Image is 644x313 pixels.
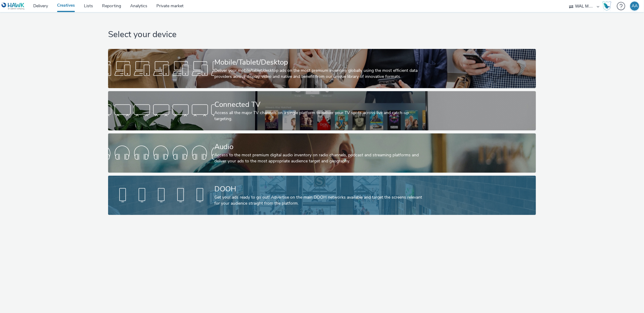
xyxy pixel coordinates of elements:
img: undefined Logo [2,2,25,10]
a: Connected TVAccess all the major TV channels on a single platform to deliver your TV spots across... [108,91,536,130]
div: Access all the major TV channels on a single platform to deliver your TV spots across live and ca... [214,110,427,122]
div: AA [632,2,638,11]
a: AudioAccess to the most premium digital audio inventory on radio channels, podcast and streaming ... [108,133,536,173]
div: Get your ads ready to go out! Advertise on the main DOOH networks available and target the screen... [214,194,427,207]
div: Connected TV [214,99,427,110]
div: Audio [214,142,427,152]
a: DOOHGet your ads ready to go out! Advertise on the main DOOH networks available and target the sc... [108,176,536,215]
a: Hawk Academy [602,1,614,11]
div: Deliver your mobile/tablet/desktop ads on the most premium inventory globally using the most effi... [214,68,427,80]
a: Mobile/Tablet/DesktopDeliver your mobile/tablet/desktop ads on the most premium inventory globall... [108,49,536,88]
img: Hawk Academy [602,1,611,11]
div: Mobile/Tablet/Desktop [214,57,427,68]
h1: Select your device [108,29,536,40]
div: Access to the most premium digital audio inventory on radio channels, podcast and streaming platf... [214,152,427,164]
div: DOOH [214,184,427,194]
